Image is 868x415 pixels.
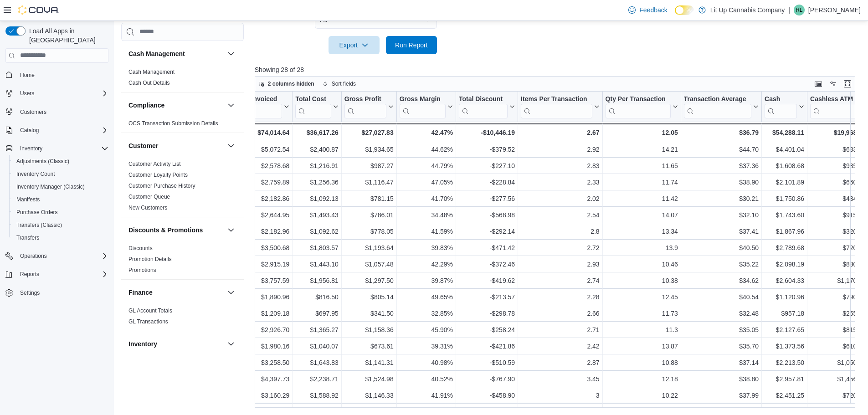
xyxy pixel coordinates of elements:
[521,144,600,155] div: 2.92
[521,127,600,138] div: 2.67
[235,95,289,118] button: Total Invoiced
[459,242,515,253] div: -$471.42
[128,68,175,76] span: Cash Management
[226,225,236,236] button: Discounts & Promotions
[788,5,790,15] p: |
[128,171,188,179] span: Customer Loyalty Points
[810,324,866,335] div: $815.00
[810,259,866,270] div: $830.00
[684,292,759,302] div: $40.54
[605,127,678,138] div: 12.05
[605,324,678,335] div: 11.3
[295,95,331,118] div: Total Cost
[235,259,289,270] div: $2,915.19
[521,341,600,352] div: 2.42
[808,5,861,15] p: [PERSON_NAME]
[13,181,88,192] a: Inventory Manager (Classic)
[344,95,394,118] button: Gross Profit
[235,95,282,103] div: Total Invoiced
[9,231,112,244] button: Transfers
[605,275,678,286] div: 10.38
[810,292,866,302] div: $790.00
[765,226,804,237] div: $1,867.96
[684,95,751,103] div: Transaction Average
[20,252,47,260] span: Operations
[128,172,188,178] a: Customer Loyalty Points
[765,242,804,253] div: $2,789.68
[319,78,360,89] button: Sort fields
[20,271,39,278] span: Reports
[400,324,453,335] div: 45.90%
[2,68,112,82] button: Home
[128,288,153,297] h3: Finance
[810,144,866,155] div: $683.00
[16,251,51,261] button: Operations
[684,259,759,270] div: $35.22
[605,95,670,118] div: Qty Per Transaction
[400,242,453,253] div: 39.83%
[13,181,108,192] span: Inventory Manager (Classic)
[128,161,181,167] a: Customer Activity List
[121,159,244,217] div: Customer
[605,341,678,352] div: 13.87
[226,287,236,298] button: Finance
[810,193,866,204] div: $434.00
[400,292,453,302] div: 49.65%
[605,177,678,188] div: 11.74
[16,107,50,118] a: Customers
[459,127,515,138] div: -$10,446.19
[459,275,515,286] div: -$419.62
[128,256,172,262] a: Promotion Details
[16,269,108,280] span: Reports
[521,210,600,220] div: 2.54
[459,177,515,188] div: -$228.84
[235,226,289,237] div: $2,182.96
[765,144,804,155] div: $4,401.04
[344,275,394,286] div: $1,297.50
[344,341,394,352] div: $673.61
[605,226,678,237] div: 13.34
[13,220,66,231] a: Transfers (Classic)
[684,144,759,155] div: $44.70
[16,170,55,178] span: Inventory Count
[810,226,866,237] div: $320.00
[344,127,394,138] div: $27,027.83
[459,292,515,302] div: -$213.57
[13,232,43,243] a: Transfers
[459,95,508,118] div: Total Discount
[13,232,108,243] span: Transfers
[235,144,289,155] div: $5,072.54
[684,242,759,253] div: $40.50
[521,95,592,103] div: Items Per Transaction
[605,242,678,253] div: 13.9
[684,160,759,171] div: $37.36
[128,339,224,348] button: Inventory
[810,177,866,188] div: $660.00
[128,183,195,189] a: Customer Purchase History
[399,95,445,103] div: Gross Margin
[605,95,670,103] div: Qty Per Transaction
[765,95,804,118] button: Cash
[344,210,394,220] div: $786.01
[810,95,858,103] div: Cashless ATM
[521,275,600,286] div: 2.74
[521,226,600,237] div: 2.8
[329,36,380,54] button: Export
[235,275,289,286] div: $3,757.59
[295,324,338,335] div: $1,365.27
[344,160,394,171] div: $987.27
[684,95,759,118] button: Transaction Average
[344,144,394,155] div: $1,934.65
[813,78,824,89] button: Keyboard shortcuts
[235,292,289,302] div: $1,890.96
[16,125,42,136] button: Catalog
[765,308,804,319] div: $957.18
[605,259,678,270] div: 10.46
[344,193,394,204] div: $781.15
[344,259,394,270] div: $1,057.48
[235,177,289,188] div: $2,759.89
[5,65,108,323] nav: Complex example
[16,269,43,280] button: Reports
[16,183,85,190] span: Inventory Manager (Classic)
[121,243,244,279] div: Discounts & Promotions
